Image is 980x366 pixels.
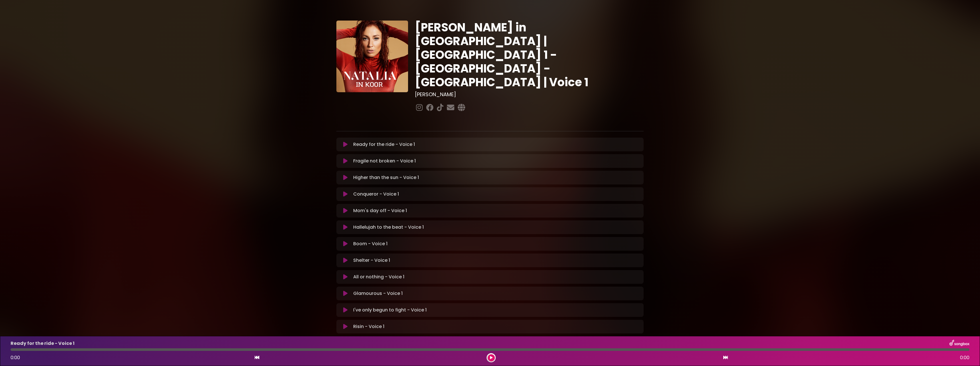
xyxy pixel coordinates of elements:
h1: [PERSON_NAME] in [GEOGRAPHIC_DATA] | [GEOGRAPHIC_DATA] 1 - [GEOGRAPHIC_DATA] - [GEOGRAPHIC_DATA] ... [415,21,644,89]
img: YTVS25JmS9CLUqXqkEhs [336,21,408,92]
p: I've only begun to fight - Voice 1 [353,307,427,313]
p: Hallelujah to the beat - Voice 1 [353,224,424,231]
p: Conqueror - Voice 1 [353,191,399,198]
p: Fragile not broken - Voice 1 [353,158,416,164]
h3: [PERSON_NAME] [415,91,644,98]
p: Risin - Voice 1 [353,323,384,330]
p: Mom's day off - Voice 1 [353,207,407,214]
p: Ready for the ride - Voice 1 [11,340,75,347]
span: 0:00 [960,354,969,361]
p: Shelter - Voice 1 [353,257,390,264]
p: Higher than the sun - Voice 1 [353,174,419,181]
p: Glamourous - Voice 1 [353,290,403,297]
p: All or nothing - Voice 1 [353,274,404,280]
p: Boom - Voice 1 [353,240,387,247]
img: songbox-logo-white.png [949,340,969,347]
span: 0:00 [11,354,20,361]
p: Ready for the ride - Voice 1 [353,141,415,148]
